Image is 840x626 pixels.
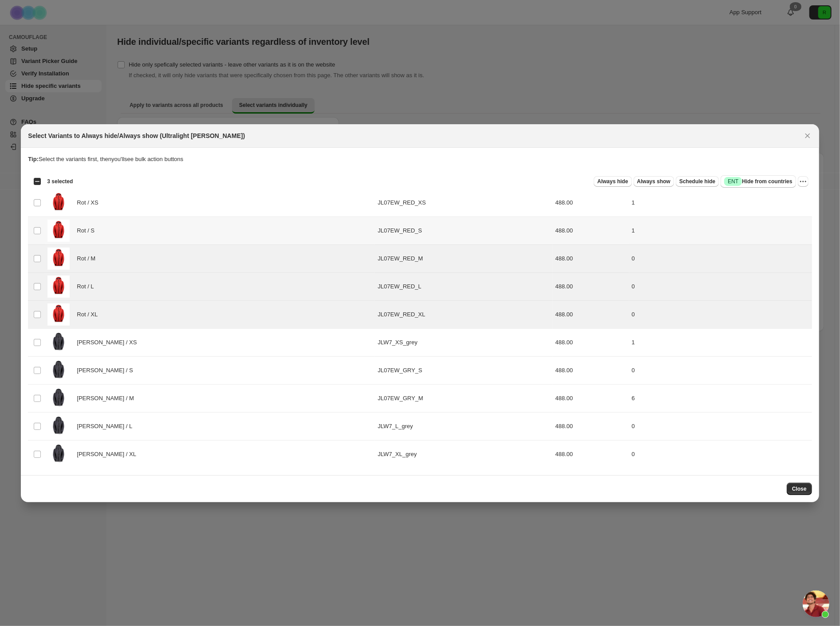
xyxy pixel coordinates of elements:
span: [PERSON_NAME] / L [77,422,137,431]
span: Rot / XS [77,198,103,207]
td: JL07EW_RED_XL [375,300,552,328]
img: JL07EW-GRN-01.jpg [47,248,70,270]
button: Close [787,483,812,495]
img: JL07EW-ANT-01.jpg [47,443,70,465]
td: 488.00 [553,217,629,244]
span: ENT [728,178,738,185]
td: JL07EW_RED_L [375,272,552,300]
h2: Select Variants to Always hide/Always show (Ultralight [PERSON_NAME]) [28,131,245,140]
strong: Tip: [28,156,39,162]
span: Rot / S [77,226,99,235]
td: 1 [629,328,812,356]
img: JL07EW-ANT-01.jpg [47,331,70,354]
td: 488.00 [553,300,629,328]
span: Rot / XL [77,310,102,319]
td: JL07EW_RED_XS [375,189,552,217]
td: 488.00 [553,272,629,300]
span: Schedule hide [679,178,715,185]
td: JLW7_L_grey [375,412,552,440]
img: JL07EW-GRN-01.jpg [47,276,70,298]
p: Select the variants first, then you'll see bulk action buttons [28,155,812,164]
td: 0 [629,412,812,440]
img: JL07EW-ANT-01.jpg [47,415,70,437]
span: [PERSON_NAME] / XS [77,338,142,347]
td: 0 [629,356,812,384]
td: JLW7_XS_grey [375,328,552,356]
td: 488.00 [553,356,629,384]
td: 488.00 [553,440,629,468]
td: 0 [629,300,812,328]
div: Chat öffnen [803,591,829,617]
img: JL07EW-GRN-01.jpg [47,303,70,326]
img: JL07EW-GRN-01.jpg [47,220,70,242]
img: JL07EW-GRN-01.jpg [47,192,70,214]
button: Close [801,130,814,142]
td: 1 [629,217,812,244]
span: Hide from countries [724,177,792,186]
td: 0 [629,440,812,468]
button: Schedule hide [676,176,719,187]
td: 1 [629,189,812,217]
td: 488.00 [553,384,629,412]
td: JL07EW_GRY_S [375,356,552,384]
td: 0 [629,272,812,300]
span: Always hide [597,178,628,185]
span: [PERSON_NAME] / S [77,366,138,375]
span: Rot / M [77,254,100,263]
span: [PERSON_NAME] / M [77,394,138,403]
td: JL07EW_RED_S [375,217,552,244]
button: Always hide [594,176,631,187]
span: Always show [637,178,670,185]
td: 488.00 [553,189,629,217]
span: [PERSON_NAME] / XL [77,450,141,459]
td: 6 [629,384,812,412]
td: JL07EW_GRY_M [375,384,552,412]
td: 488.00 [553,328,629,356]
button: Always show [634,176,674,187]
td: JLW7_XL_grey [375,440,552,468]
td: 0 [629,244,812,272]
span: 3 selected [47,178,73,185]
span: Close [792,485,807,492]
span: Rot / L [77,282,99,291]
img: JL07EW-ANT-01.jpg [47,359,70,382]
button: More actions [798,176,808,187]
td: 488.00 [553,244,629,272]
img: JL07EW-ANT-01.jpg [47,387,70,409]
button: SuccessENTHide from countries [721,175,796,188]
td: JL07EW_RED_M [375,244,552,272]
td: 488.00 [553,412,629,440]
